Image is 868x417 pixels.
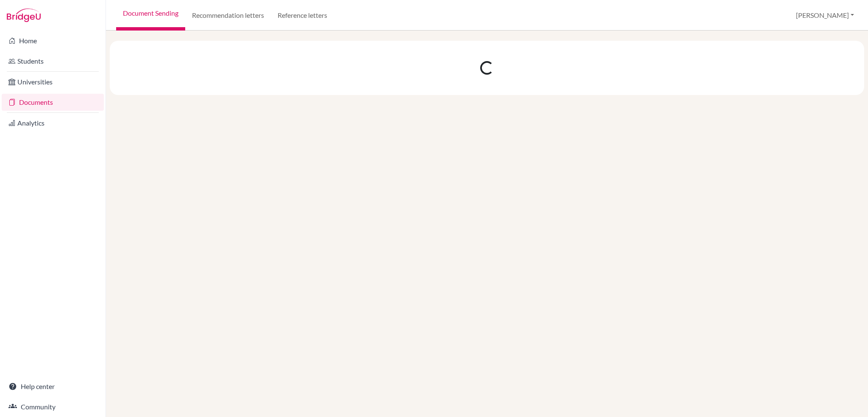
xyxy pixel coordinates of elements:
[2,378,104,395] a: Help center
[2,94,104,111] a: Documents
[792,7,858,23] button: [PERSON_NAME]
[2,73,104,90] a: Universities
[2,115,104,132] a: Analytics
[7,8,41,22] img: Bridge-U
[2,398,104,415] a: Community
[2,53,104,70] a: Students
[2,32,104,49] a: Home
